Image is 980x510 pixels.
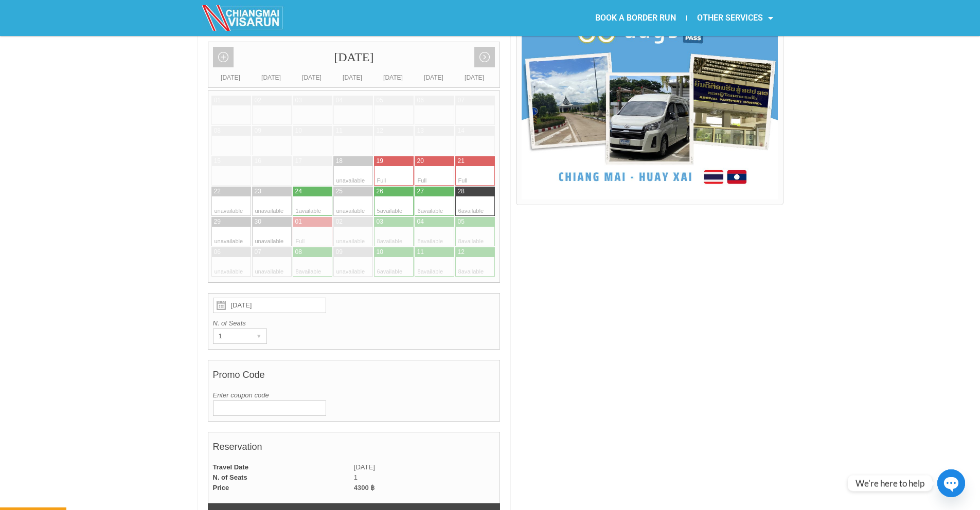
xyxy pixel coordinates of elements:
[377,96,383,105] div: 05
[251,72,292,83] div: [DATE]
[377,217,383,226] div: 03
[208,472,354,483] td: N. of Seats
[377,248,383,257] div: 10
[208,462,354,472] td: Travel Date
[214,126,221,135] div: 08
[214,187,221,196] div: 22
[687,6,783,30] a: OTHER SERVICES
[336,96,343,105] div: 04
[336,248,343,257] div: 09
[336,187,343,196] div: 25
[417,248,424,257] div: 11
[336,217,343,226] div: 02
[295,126,302,135] div: 10
[208,483,354,493] td: Price
[354,472,500,483] td: 1
[292,72,332,83] div: [DATE]
[585,6,686,30] a: BOOK A BORDER RUN
[295,217,302,226] div: 01
[295,157,302,166] div: 17
[490,6,783,30] nav: Menu
[414,72,454,83] div: [DATE]
[213,390,495,400] label: Enter coupon code
[213,436,495,462] h4: Reservation
[214,217,221,226] div: 29
[295,187,302,196] div: 24
[458,157,465,166] div: 21
[458,187,465,196] div: 28
[336,126,343,135] div: 11
[354,462,500,472] td: [DATE]
[295,248,302,257] div: 08
[210,72,251,83] div: [DATE]
[214,248,221,257] div: 06
[252,329,266,343] div: ▾
[458,96,465,105] div: 07
[255,217,261,226] div: 30
[458,217,465,226] div: 05
[214,157,221,166] div: 15
[332,72,373,83] div: [DATE]
[454,72,495,83] div: [DATE]
[213,365,495,390] h4: Promo Code
[458,126,465,135] div: 14
[458,248,465,257] div: 12
[354,483,500,493] td: 4300 ฿
[373,72,414,83] div: [DATE]
[295,96,302,105] div: 03
[213,329,247,343] div: 1
[255,126,261,135] div: 09
[214,96,221,105] div: 01
[417,187,424,196] div: 27
[417,157,424,166] div: 20
[255,96,261,105] div: 02
[208,42,500,72] div: [DATE]
[417,217,424,226] div: 04
[377,157,383,166] div: 19
[417,96,424,105] div: 06
[377,187,383,196] div: 26
[377,126,383,135] div: 12
[213,318,495,329] label: N. of Seats
[417,126,424,135] div: 13
[255,157,261,166] div: 16
[255,248,261,257] div: 07
[336,157,343,166] div: 18
[255,187,261,196] div: 23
